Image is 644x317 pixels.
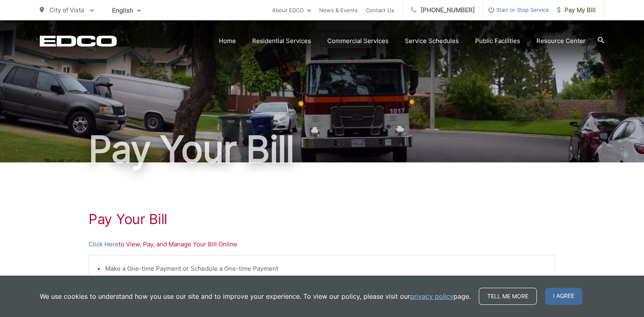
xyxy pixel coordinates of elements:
[479,288,537,305] a: Tell me more
[106,3,147,17] span: English
[319,5,358,15] a: News & Events
[40,291,471,301] p: We use cookies to understand how you use our site and to improve your experience. To view our pol...
[410,291,454,301] a: privacy policy
[405,36,459,46] a: Service Schedules
[40,129,604,170] h1: Pay Your Bill
[536,36,586,46] a: Resource Center
[89,211,555,227] h1: Pay Your Bill
[272,5,311,15] a: About EDCO
[105,264,547,274] li: Make a One-time Payment or Schedule a One-time Payment
[40,35,117,47] a: EDCD logo. Return to the homepage.
[89,239,555,249] p: to View, Pay, and Manage Your Bill Online
[252,36,311,46] a: Residential Services
[50,6,84,14] span: City of Vista
[219,36,236,46] a: Home
[89,239,119,249] a: Click Here
[545,288,582,305] span: I agree
[327,36,389,46] a: Commercial Services
[366,5,394,15] a: Contact Us
[475,36,520,46] a: Public Facilities
[557,5,596,15] span: Pay My Bill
